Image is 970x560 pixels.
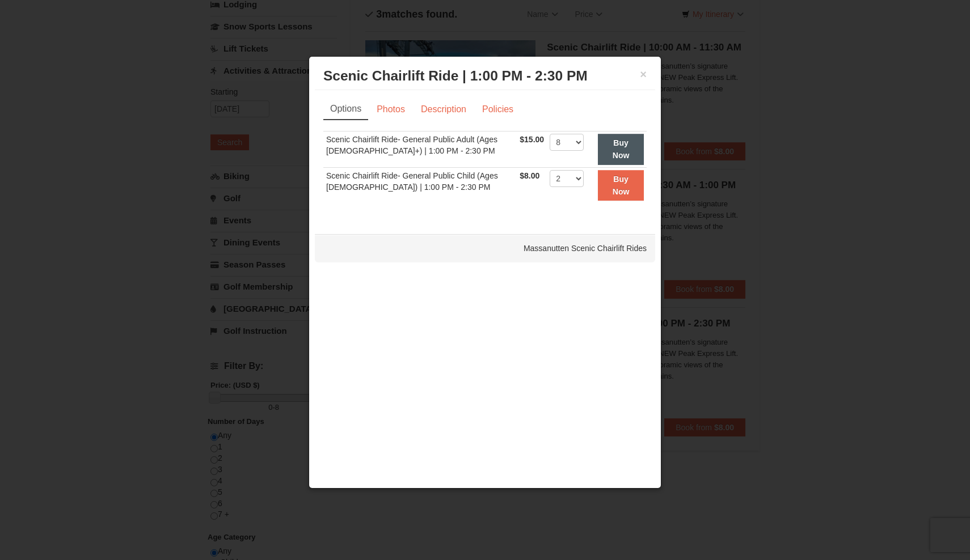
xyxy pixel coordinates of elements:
[640,69,647,80] button: ×
[323,67,647,84] h3: Scenic Chairlift Ride | 1:00 PM - 2:30 PM
[323,167,517,203] td: Scenic Chairlift Ride- General Public Child (Ages [DEMOGRAPHIC_DATA]) | 1:00 PM - 2:30 PM
[475,99,521,120] a: Policies
[414,99,474,120] a: Description
[369,99,412,120] a: Photos
[323,99,368,120] a: Options
[613,138,630,160] strong: Buy Now
[598,170,644,201] button: Buy Now
[598,134,644,165] button: Buy Now
[323,131,517,167] td: Scenic Chairlift Ride- General Public Adult (Ages [DEMOGRAPHIC_DATA]+) | 1:00 PM - 2:30 PM
[520,171,539,180] span: $8.00
[613,175,630,196] strong: Buy Now
[520,135,544,144] span: $15.00
[315,234,655,262] div: Massanutten Scenic Chairlift Rides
